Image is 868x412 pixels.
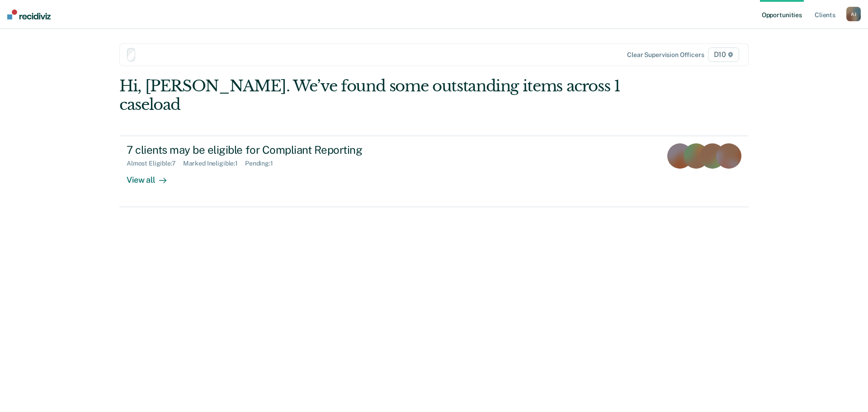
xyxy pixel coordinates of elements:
span: D10 [708,47,739,62]
div: A J [846,7,861,21]
div: Clear supervision officers [627,51,704,59]
img: Recidiviz [7,9,51,19]
button: AJ [846,7,861,21]
div: Loading data... [413,246,456,253]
